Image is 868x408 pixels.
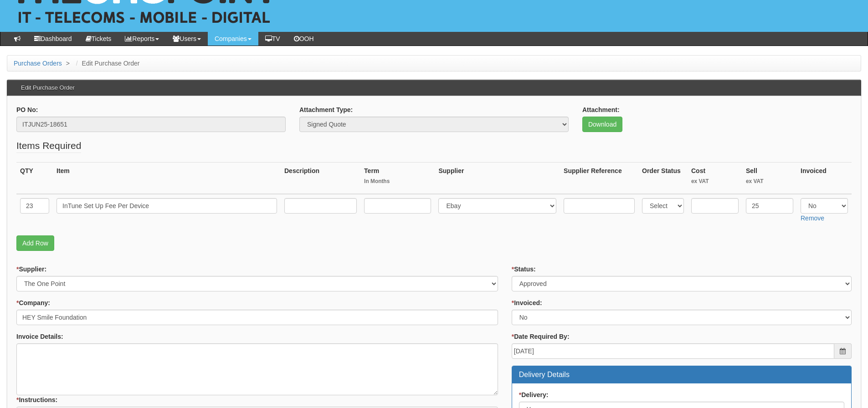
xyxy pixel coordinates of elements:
[166,32,208,46] a: Users
[208,32,258,46] a: Companies
[360,162,435,194] th: Term
[16,235,54,251] a: Add Row
[16,139,81,153] legend: Items Required
[118,32,166,46] a: Reports
[287,32,321,46] a: OOH
[16,298,50,307] label: Company:
[582,117,622,132] a: Download
[582,105,620,114] label: Attachment:
[16,332,63,341] label: Invoice Details:
[688,162,742,194] th: Cost
[519,371,844,379] h3: Delivery Details
[16,105,38,114] label: PO No:
[27,32,79,46] a: Dashboard
[299,105,353,114] label: Attachment Type:
[801,214,824,222] a: Remove
[435,162,560,194] th: Supplier
[16,80,79,96] h3: Edit Purchase Order
[16,395,57,404] label: Instructions:
[281,162,360,194] th: Description
[797,162,852,194] th: Invoiced
[638,162,688,194] th: Order Status
[16,162,53,194] th: QTY
[519,390,549,399] label: Delivery:
[512,298,542,307] label: Invoiced:
[64,60,72,67] span: >
[691,178,739,185] small: ex VAT
[16,265,46,274] label: Supplier:
[14,60,62,67] a: Purchase Orders
[512,332,570,341] label: Date Required By:
[512,265,536,274] label: Status:
[258,32,287,46] a: TV
[560,162,638,194] th: Supplier Reference
[79,32,118,46] a: Tickets
[746,178,793,185] small: ex VAT
[74,59,140,68] li: Edit Purchase Order
[742,162,797,194] th: Sell
[364,178,431,185] small: In Months
[53,162,281,194] th: Item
